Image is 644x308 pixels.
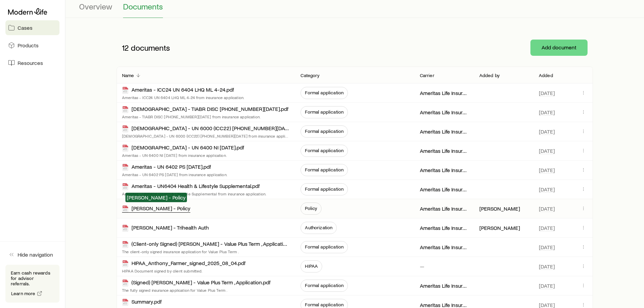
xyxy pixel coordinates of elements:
span: Documents [123,2,163,11]
p: Ameritas Life Insurance Corp. (Ameritas) [420,282,469,289]
button: Hide navigation [5,247,59,262]
div: HIPAA_Anthony_Farmer_signed_2025_08_04.pdf [122,260,245,267]
span: Learn more [11,291,35,296]
p: Ameritas Life Insurance Corp. (Ameritas) [420,205,469,212]
p: [PERSON_NAME] [479,224,520,231]
div: [DEMOGRAPHIC_DATA] - UN 6400 NI [DATE].pdf [122,144,244,152]
p: Ameritas - ICC24 UN 6404 LHQ ML 4-24 from insurance application. [122,95,244,100]
a: Products [5,38,59,53]
p: Ameritas - TIABR DISC [PHONE_NUMBER][DATE] from insurance application. [122,114,288,119]
div: Ameritas - UN 6402 PS [DATE].pdf [122,163,211,171]
span: [DATE] [539,167,555,173]
span: Formal application [305,128,343,134]
p: Ameritas Life Insurance Corp. (Ameritas) [420,147,469,154]
div: (Signed) [PERSON_NAME] - Value Plus Term , Application.pdf [122,279,270,287]
p: Ameritas Life Insurance Corp. (Ameritas) [420,167,469,173]
p: [PERSON_NAME] [479,205,520,212]
span: Overview [79,2,112,11]
span: [DATE] [539,128,555,135]
span: [DATE] [539,224,555,231]
p: The client-only signed insurance application for Value Plus Term . [122,249,290,254]
p: Earn cash rewards for advisor referrals. [11,270,54,286]
p: Carrier [420,73,434,78]
p: Category [301,73,319,78]
span: HIPAA [305,263,318,269]
p: The fully signed insurance application for Value Plus Term . [122,287,270,293]
p: Ameritas - UN6404 Health & Lifestyle Supplemental from insurance application. [122,191,266,196]
p: Ameritas Life Insurance Corp. (Ameritas) [420,90,469,96]
span: Authorization [305,225,332,230]
a: Resources [5,55,59,70]
span: Policy [305,206,317,211]
span: [DATE] [539,90,555,96]
span: Formal application [305,302,343,307]
p: Added [539,73,553,78]
div: [DEMOGRAPHIC_DATA] - TIABR DISC [PHONE_NUMBER][DATE].pdf [122,105,288,113]
p: Added by [479,73,500,78]
p: — [420,263,424,270]
span: [DATE] [539,147,555,154]
span: [DATE] [539,205,555,212]
p: Ameritas Life Insurance Corp. (Ameritas) [420,244,469,251]
span: Formal application [305,283,343,288]
p: Name [122,73,134,78]
p: Ameritas Life Insurance Corp. (Ameritas) [420,186,469,193]
button: Add document [530,40,588,56]
span: [DATE] [539,244,555,251]
p: Ameritas Life Insurance Corp. (Ameritas) [420,224,469,231]
a: Cases [5,20,59,35]
span: Formal application [305,244,343,250]
span: Formal application [305,109,343,115]
span: Formal application [305,186,343,192]
span: Resources [18,60,43,66]
span: Hide navigation [18,251,53,258]
span: Formal application [305,148,343,153]
div: Summary.pdf [122,298,162,306]
div: Case details tabs [79,2,630,18]
p: HIPAA Document signed by client submitted. [122,268,245,274]
div: Earn cash rewards for advisor referrals.Learn more [5,265,59,303]
span: Formal application [305,90,343,95]
div: Ameritas - ICC24 UN 6404 LHQ ML 4-24.pdf [122,86,234,94]
div: [PERSON_NAME] - Trihealth Auth [122,224,209,232]
div: (Client-only Signed) [PERSON_NAME] - Value Plus Term , Application.pdf [122,240,290,248]
span: [DATE] [539,186,555,193]
p: Ameritas Life Insurance Corp. (Ameritas) [420,109,469,116]
span: documents [131,43,170,52]
div: [PERSON_NAME] - Policy [122,205,190,213]
div: [DEMOGRAPHIC_DATA] - UN 6000 (ICC22) [PHONE_NUMBER][DATE].pdf [122,125,290,133]
span: [DATE] [539,109,555,116]
span: Cases [18,24,32,31]
p: Ameritas - UN 6400 NI [DATE] from insurance application. [122,152,244,158]
span: [DATE] [539,282,555,289]
span: Formal application [305,167,343,172]
p: [DEMOGRAPHIC_DATA] - UN 6000 (ICC22) [PHONE_NUMBER][DATE] from insurance application. [122,133,290,139]
p: Ameritas - UN 6402 PS [DATE] from insurance application. [122,172,228,177]
span: 12 [122,43,129,52]
p: Ameritas Life Insurance Corp. (Ameritas) [420,128,469,135]
span: Products [18,42,39,49]
div: Ameritas - UN6404 Health & Lifestyle Supplemental.pdf [122,183,260,190]
span: [DATE] [539,263,555,270]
